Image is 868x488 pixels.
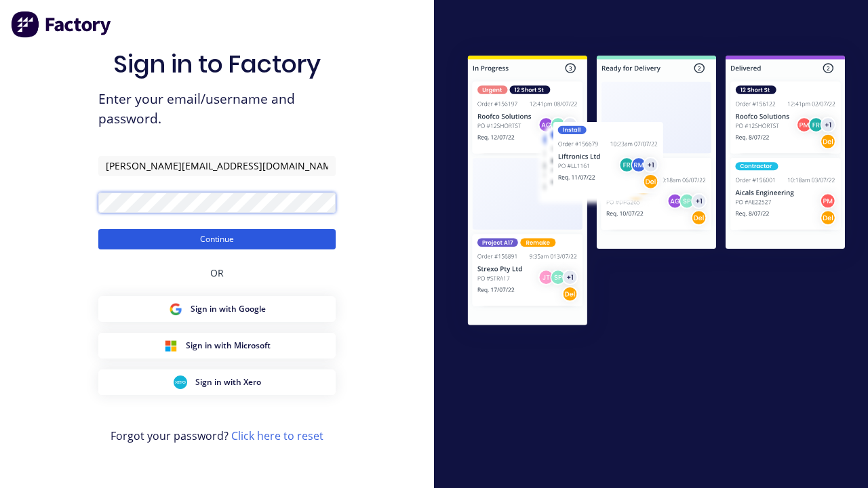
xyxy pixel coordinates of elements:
[231,428,323,443] a: Click here to reset
[98,229,336,249] button: Continue
[111,428,323,444] span: Forgot your password?
[174,375,187,389] img: Xero Sign in
[113,49,321,79] h1: Sign in to Factory
[195,376,261,388] span: Sign in with Xero
[191,303,266,315] span: Sign in with Google
[98,296,336,322] button: Google Sign inSign in with Google
[186,340,271,352] span: Sign in with Microsoft
[11,11,113,38] img: Factory
[98,156,336,176] input: Email/Username
[98,369,336,395] button: Xero Sign inSign in with Xero
[98,333,336,359] button: Microsoft Sign inSign in with Microsoft
[445,35,868,350] img: Sign in
[210,249,224,296] div: OR
[98,89,336,129] span: Enter your email/username and password.
[169,302,182,316] img: Google Sign in
[164,339,178,352] img: Microsoft Sign in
